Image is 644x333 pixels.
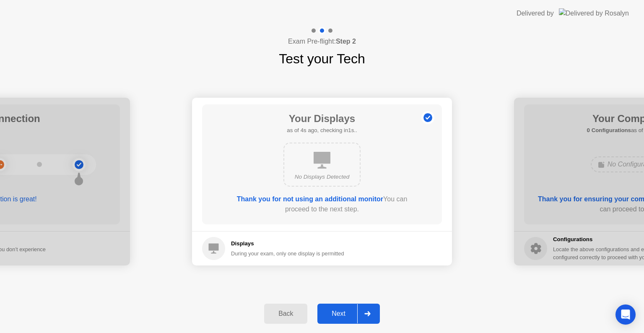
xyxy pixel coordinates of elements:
img: Delivered by Rosalyn [559,8,629,18]
h1: Your Displays [287,111,357,126]
div: Back [267,310,305,317]
button: Back [264,304,307,324]
div: You can proceed to the next step. [226,194,418,214]
div: Next [320,310,357,317]
h5: as of 4s ago, checking in1s.. [287,126,357,135]
div: Open Intercom Messenger [615,304,636,325]
div: Delivered by [517,8,554,18]
div: No Displays Detected [291,173,353,181]
button: Next [317,304,380,324]
b: Step 2 [336,38,356,45]
h5: Displays [231,239,344,248]
b: Thank you for not using an additional monitor [237,195,383,203]
div: During your exam, only one display is permitted [231,250,344,258]
h1: Test your Tech [279,49,365,69]
h4: Exam Pre-flight: [288,36,356,47]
